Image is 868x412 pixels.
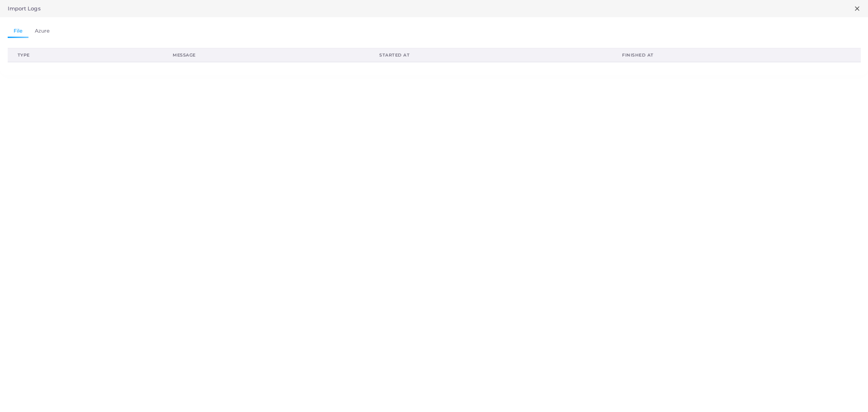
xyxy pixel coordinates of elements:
[173,52,359,58] div: Message
[8,25,29,38] a: File
[18,52,153,58] div: Type
[622,52,850,58] div: Finished at
[8,5,41,12] h5: Import Logs
[28,25,56,38] a: Azure
[379,52,602,58] div: Started at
